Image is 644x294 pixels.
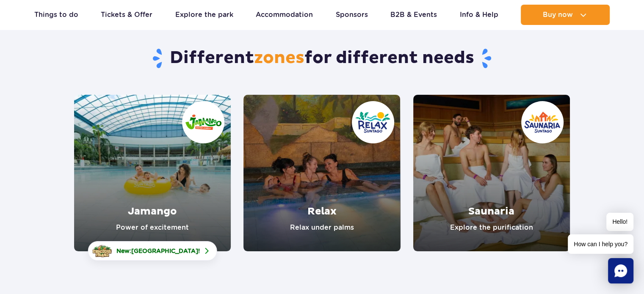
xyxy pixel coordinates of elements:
h1: Different for different needs [74,47,570,69]
a: Things to do [34,5,78,25]
span: How can I help you? [568,234,633,254]
a: Info & Help [460,5,498,25]
a: B2B & Events [390,5,437,25]
a: Sponsors [336,5,368,25]
a: Saunaria [413,95,570,251]
div: Chat [608,258,633,283]
span: Buy now [543,11,573,19]
span: zones [254,47,304,69]
a: Relax [243,95,400,251]
a: Explore the park [175,5,233,25]
span: Hello! [606,213,633,231]
a: New:[GEOGRAPHIC_DATA]! [88,241,217,261]
span: [GEOGRAPHIC_DATA] [131,247,198,254]
a: Tickets & Offer [101,5,152,25]
button: Buy now [521,5,610,25]
span: New: ! [116,247,200,255]
a: Accommodation [256,5,313,25]
a: Jamango [74,95,231,251]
